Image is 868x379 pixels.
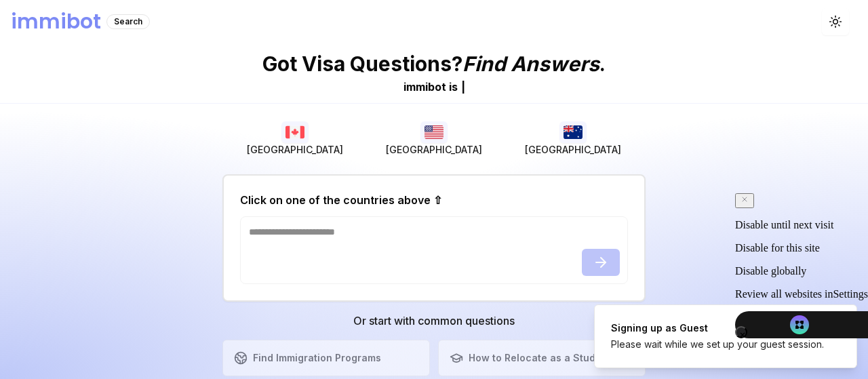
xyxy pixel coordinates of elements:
[559,121,587,143] img: Australia flag
[247,143,343,157] span: [GEOGRAPHIC_DATA]
[281,121,309,143] img: Canada flag
[611,321,824,335] div: Signing up as Guest
[11,9,101,34] h1: immibot
[462,52,599,76] span: Find Answers
[262,52,606,76] p: Got Visa Questions? .
[386,143,482,157] span: [GEOGRAPHIC_DATA]
[525,143,621,157] span: [GEOGRAPHIC_DATA]
[611,338,824,351] div: Please wait while we set up your guest session.
[106,14,150,29] div: Search
[222,313,646,329] h3: Or start with common questions
[403,79,458,95] div: immibot is
[240,192,442,208] h2: Click on one of the countries above ⇧
[420,121,448,143] img: USA flag
[461,80,465,94] span: |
